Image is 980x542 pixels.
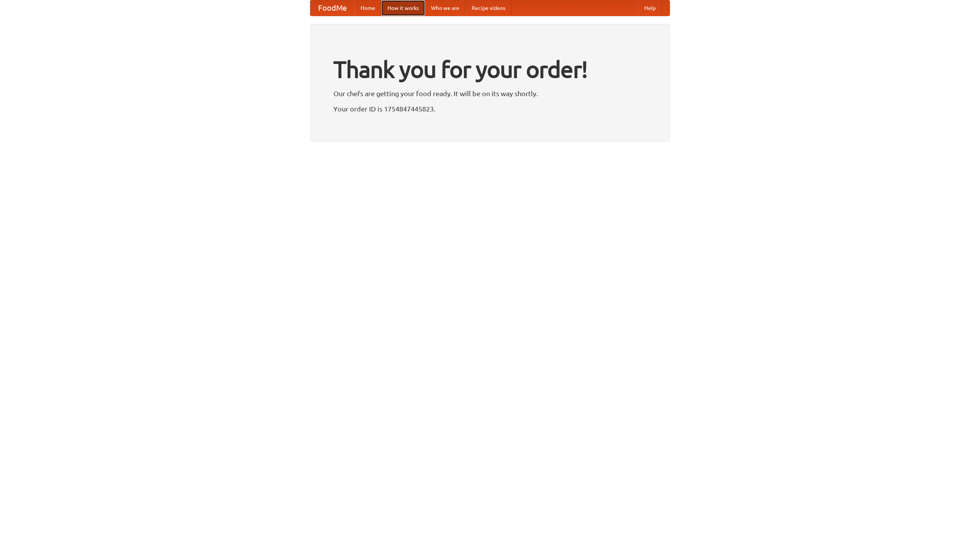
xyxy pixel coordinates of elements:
[333,103,647,115] p: Your order ID is 1754847445823.
[333,51,647,88] h1: Thank you for your order!
[381,0,425,16] a: How it works
[638,0,662,16] a: Help
[354,0,381,16] a: Home
[310,0,354,16] a: FoodMe
[425,0,465,16] a: Who we are
[333,88,647,99] p: Our chefs are getting your food ready. It will be on its way shortly.
[465,0,511,16] a: Recipe videos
